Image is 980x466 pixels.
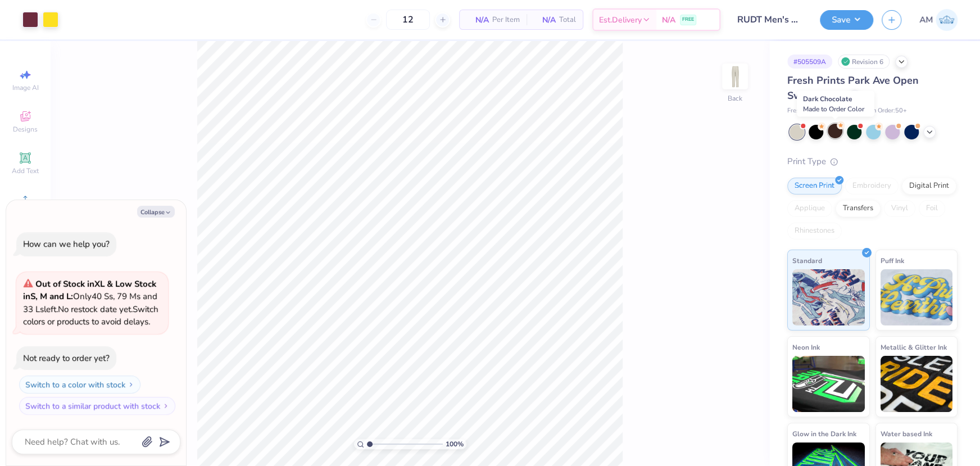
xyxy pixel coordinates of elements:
[797,91,874,117] div: Dark Chocolate
[881,255,904,266] span: Puff Ink
[23,238,110,250] div: How can we help you?
[787,155,958,168] div: Print Type
[803,105,864,114] span: Made to Order Color
[12,83,39,92] span: Image AI
[919,200,945,217] div: Foil
[466,14,489,26] span: N/A
[662,14,675,26] span: N/A
[446,439,464,449] span: 100 %
[58,304,133,315] span: No restock date yet.
[682,16,694,24] span: FREE
[492,14,520,26] span: Per Item
[724,65,746,88] img: Back
[884,200,915,217] div: Vinyl
[936,9,958,31] img: Arvi Mikhail Parcero
[19,397,175,415] button: Switch to a similar product with stock
[19,375,140,393] button: Switch to a color with stock
[919,13,933,26] span: AM
[787,106,820,116] span: Fresh Prints
[919,9,958,31] a: AM
[13,125,38,134] span: Designs
[599,14,642,26] span: Est. Delivery
[23,352,110,364] div: Not ready to order yet?
[162,402,169,409] img: Switch to a similar product with stock
[881,269,953,325] img: Puff Ink
[787,74,919,102] span: Fresh Prints Park Ave Open Sweatpants
[820,10,873,30] button: Save
[787,223,842,239] div: Rhinestones
[35,278,107,289] strong: Out of Stock in XL
[792,341,820,353] span: Neon Ink
[728,93,742,103] div: Back
[881,356,953,412] img: Metallic & Glitter Ink
[533,14,556,26] span: N/A
[845,178,899,194] div: Embroidery
[559,14,576,26] span: Total
[787,200,832,217] div: Applique
[23,278,158,328] span: Only 40 Ss, 79 Ms and 33 Ls left. Switch colors or products to avoid delays.
[902,178,956,194] div: Digital Print
[851,106,907,116] span: Minimum Order: 50 +
[787,178,842,194] div: Screen Print
[128,381,134,388] img: Switch to a color with stock
[792,269,865,325] img: Standard
[729,8,811,31] input: Untitled Design
[838,55,890,69] div: Revision 6
[792,356,865,412] img: Neon Ink
[792,255,822,266] span: Standard
[881,341,947,353] span: Metallic & Glitter Ink
[836,200,881,217] div: Transfers
[787,55,832,69] div: # 505509A
[12,166,39,175] span: Add Text
[137,206,175,218] button: Collapse
[792,428,856,440] span: Glow in the Dark Ink
[386,10,430,30] input: – –
[881,428,932,440] span: Water based Ink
